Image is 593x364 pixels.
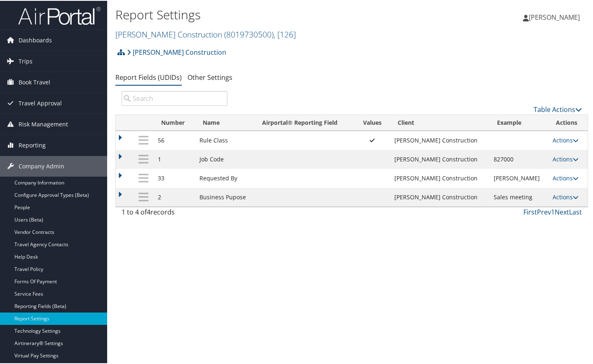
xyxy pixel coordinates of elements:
[195,168,255,187] td: Requested By
[122,90,227,105] input: Search
[390,114,489,130] th: Client
[154,168,195,187] td: 33
[490,168,548,187] td: [PERSON_NAME]
[154,130,195,149] td: 56
[195,114,255,130] th: Name
[147,207,150,216] span: 4
[255,114,354,130] th: Airportal&reg; Reporting Field
[19,155,64,176] span: Company Admin
[115,5,431,23] h1: Report Settings
[529,12,580,21] span: [PERSON_NAME]
[134,114,154,130] th: : activate to sort column descending
[19,92,62,113] span: Travel Approval
[195,149,255,168] td: Job Code
[551,207,555,216] a: 1
[127,43,226,60] a: [PERSON_NAME] Construction
[490,149,548,168] td: 827000
[19,29,52,50] span: Dashboards
[19,134,46,155] span: Reporting
[390,187,489,206] td: [PERSON_NAME] Construction
[19,113,68,134] span: Risk Management
[390,149,489,168] td: [PERSON_NAME] Construction
[490,114,548,130] th: Example
[188,72,232,81] a: Other Settings
[548,114,588,130] th: Actions
[537,207,551,216] a: Prev
[115,28,296,39] a: [PERSON_NAME] Construction
[553,154,579,162] a: Actions
[523,207,537,216] a: First
[553,135,579,143] a: Actions
[19,50,33,71] span: Trips
[274,28,296,39] span: , [ 126 ]
[154,187,195,206] td: 2
[18,5,101,25] img: airportal-logo.png
[195,187,255,206] td: Business Pupose
[154,149,195,168] td: 1
[115,72,182,81] a: Report Fields (UDIDs)
[553,192,579,200] a: Actions
[354,114,390,130] th: Values
[390,168,489,187] td: [PERSON_NAME] Construction
[534,104,582,113] a: Table Actions
[553,173,579,181] a: Actions
[569,207,582,216] a: Last
[195,130,255,149] td: Rule Class
[490,187,548,206] td: Sales meeting
[523,4,588,29] a: [PERSON_NAME]
[224,28,274,39] span: ( 8019730500 )
[122,206,227,220] div: 1 to 4 of records
[19,71,50,92] span: Book Travel
[390,130,489,149] td: [PERSON_NAME] Construction
[154,114,195,130] th: Number
[555,207,569,216] a: Next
